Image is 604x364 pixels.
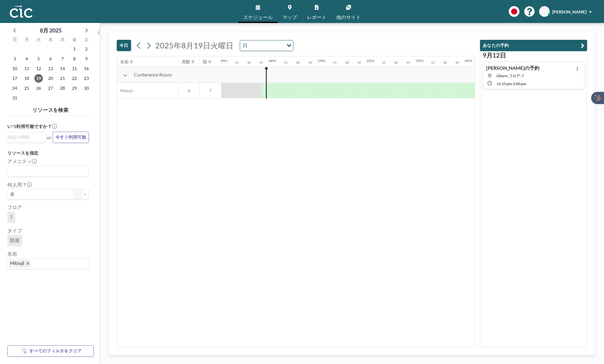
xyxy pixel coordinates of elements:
[34,54,43,63] span: 2025年8月5日火曜日
[243,15,273,20] span: スケジュール
[22,54,31,63] span: 2025年8月4日月曜日
[235,61,239,65] div: 15
[10,54,19,63] span: 2025年8月3日日曜日
[333,61,337,65] div: 15
[70,64,79,73] span: 2025年8月15日金曜日
[29,348,81,354] span: すべてのフィルタをクリア
[336,15,361,20] span: 他のサイト
[70,54,79,63] span: 2025年8月8日金曜日
[26,262,29,265] button: Deselect Hitsuji
[82,84,91,92] span: 2025年8月30日土曜日
[70,84,79,92] span: 2025年8月29日金曜日
[182,59,190,65] div: 席数
[7,227,22,234] label: タイプ
[10,64,19,73] span: 2025年8月10日日曜日
[7,158,37,164] label: アメニティ
[70,45,79,53] span: 2025年8月1日金曜日
[8,166,89,176] div: Search for option
[40,26,62,35] div: 8月 2025
[58,84,67,92] span: 2025年8月28日木曜日
[179,88,199,93] span: 6
[541,9,548,14] span: HN
[120,59,129,65] div: 名前
[220,58,227,63] div: 3PM
[10,94,19,102] span: 2025年8月31日日曜日
[465,58,472,63] div: 8PM
[406,61,410,65] div: 45
[318,58,325,63] div: 5PM
[269,58,276,63] div: 4PM
[8,167,85,175] input: Search for option
[7,150,89,156] h3: リソースを指定
[7,182,32,188] label: 何人用？
[8,258,89,269] div: Search for option
[552,9,587,14] span: [PERSON_NAME]
[513,81,526,86] span: 2:00 PM
[367,58,374,63] div: 6PM
[247,61,251,65] div: 30
[31,260,85,268] input: Search for option
[483,51,584,59] h3: 9月12日
[33,36,45,44] div: 火
[117,88,133,93] span: Hitsuji
[10,84,19,92] span: 2025年8月24日日曜日
[10,74,19,83] span: 2025年8月17日日曜日
[284,61,288,65] div: 15
[68,36,80,44] div: 金
[486,65,539,71] h4: [PERSON_NAME]の予約
[307,15,327,20] span: レポート
[82,45,91,53] span: 2025年8月2日土曜日
[34,74,43,83] span: 2025年8月19日火曜日
[117,40,131,51] button: 今日
[296,61,300,65] div: 30
[134,72,172,78] span: Conference Room
[241,42,249,50] span: 日
[46,84,55,92] span: 2025年8月27日水曜日
[22,64,31,73] span: 2025年8月11日月曜日
[74,189,81,199] button: -
[10,237,20,243] span: 部屋
[455,61,459,65] div: 45
[496,73,524,78] span: Oboro, フロア: 7
[58,74,67,83] span: 2025年8月21日木曜日
[431,61,435,65] div: 15
[382,61,386,65] div: 15
[443,61,447,65] div: 30
[496,81,512,86] span: 12:15 PM
[345,61,349,65] div: 30
[55,134,86,140] span: 今すぐ利用可能
[56,36,68,44] div: 木
[240,40,293,51] div: Search for option
[249,42,283,50] input: Search for option
[9,36,21,44] div: 日
[47,134,51,141] span: or
[480,40,587,51] button: あなたの予約
[282,15,297,20] span: マップ
[259,61,263,65] div: 45
[155,41,233,50] span: 2025年8月19日火曜日
[81,189,89,199] button: +
[58,64,67,73] span: 2025年8月14日木曜日
[82,54,91,63] span: 2025年8月9日土曜日
[8,133,45,142] div: Search for option
[308,61,312,65] div: 45
[7,204,22,210] label: フロア
[200,88,221,93] span: 7
[46,54,55,63] span: 2025年8月6日水曜日
[10,260,24,266] span: Hitsuji
[394,61,398,65] div: 30
[7,104,94,113] h4: リソースを検索
[70,74,79,83] span: 2025年8月22日金曜日
[203,59,207,65] div: 階
[10,214,13,220] span: 7
[46,64,55,73] span: 2025年8月13日水曜日
[53,132,89,143] button: 今すぐ利用可能
[22,84,31,92] span: 2025年8月25日月曜日
[8,134,42,141] input: Search for option
[7,345,94,357] button: すべてのフィルタをクリア
[58,54,67,63] span: 2025年8月7日木曜日
[34,84,43,92] span: 2025年8月26日火曜日
[512,81,513,86] span: -
[46,74,55,83] span: 2025年8月20日水曜日
[7,251,17,257] label: 名前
